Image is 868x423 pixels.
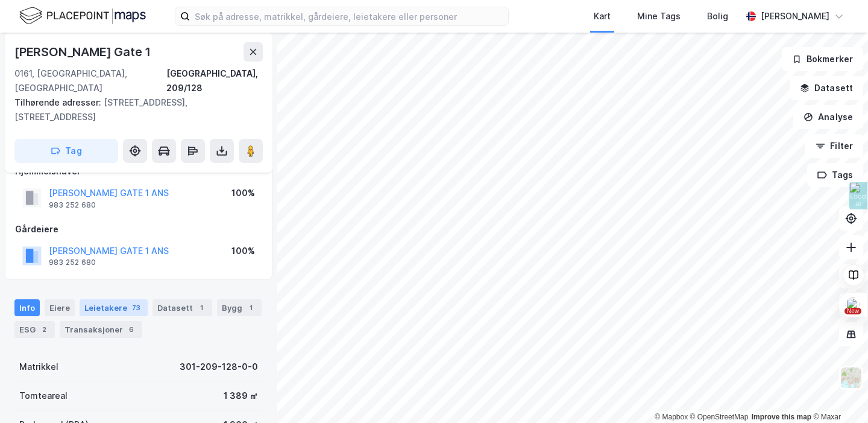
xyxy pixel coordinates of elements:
div: Info [14,299,40,316]
a: OpenStreetMap [690,413,749,421]
div: 100% [231,186,255,200]
div: Transaksjoner [60,321,142,338]
div: 2 [38,323,50,336]
div: Tomteareal [19,389,68,403]
span: Tilhørende adresser: [14,97,104,107]
div: Kontrollprogram for chat [808,365,868,423]
div: [PERSON_NAME] Gate 1 [14,42,153,62]
div: 100% [231,244,255,258]
a: Improve this map [752,413,811,421]
div: 1 389 ㎡ [224,389,258,403]
div: Datasett [153,299,212,316]
div: 983 252 680 [49,200,96,210]
input: Søk på adresse, matrikkel, gårdeiere, leietakere eller personer [190,7,508,25]
button: Filter [805,134,863,158]
div: Bolig [707,9,728,24]
div: 1 [245,302,257,314]
div: Kart [594,9,611,24]
img: logo.f888ab2527a4732fd821a326f86c7f29.svg [19,5,146,27]
div: [STREET_ADDRESS], [STREET_ADDRESS] [14,95,253,124]
div: 0161, [GEOGRAPHIC_DATA], [GEOGRAPHIC_DATA] [14,66,166,95]
div: Gårdeiere [15,222,262,237]
div: Mine Tags [637,9,681,24]
div: Matrikkel [19,360,58,374]
div: 983 252 680 [49,258,96,267]
div: [PERSON_NAME] [761,9,829,24]
div: Eiere [45,299,75,316]
div: Leietakere [80,299,148,316]
button: Tag [14,139,118,163]
a: Mapbox [655,413,688,421]
iframe: Chat Widget [808,365,868,423]
div: [GEOGRAPHIC_DATA], 209/128 [166,66,263,95]
div: 1 [195,302,207,314]
button: Bokmerker [782,47,863,71]
div: 6 [125,323,137,336]
div: ESG [14,321,55,338]
button: Datasett [790,76,863,100]
div: Bygg [217,299,262,316]
button: Analyse [793,105,863,129]
button: Tags [807,163,863,187]
div: 301-209-128-0-0 [180,360,258,374]
div: 73 [130,302,143,314]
